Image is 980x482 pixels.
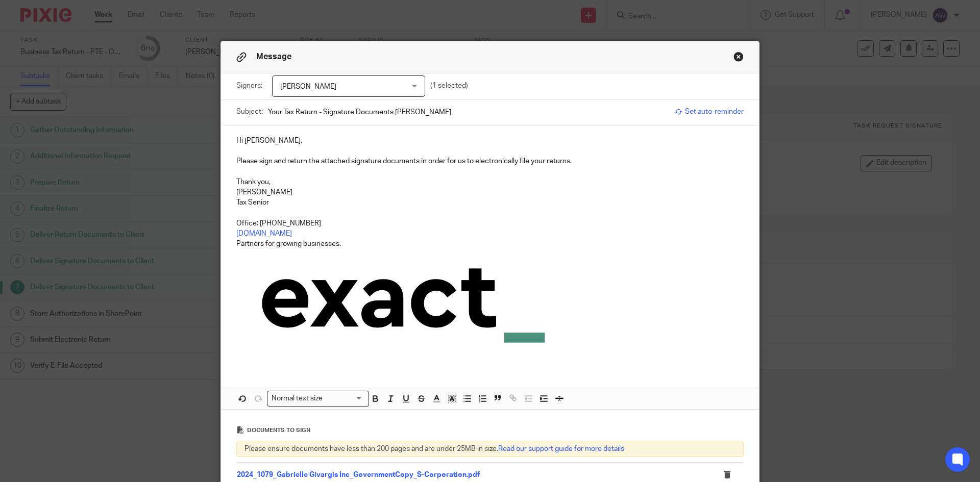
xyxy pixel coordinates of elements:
div: Please ensure documents have less than 200 pages and are under 25MB in size. [236,441,744,457]
span: Normal text size [269,393,325,404]
input: Search for option [326,393,363,404]
a: Read our support guide for more details [498,445,624,452]
img: Image [236,249,568,356]
label: Subject: [236,107,263,117]
p: (1 selected) [430,81,468,91]
a: 2024_1079_Gabrielle Givargis Inc_GovernmentCopy_S-Corporation.pdf [237,471,480,478]
span: Documents to sign [247,427,310,433]
div: Search for option [267,391,369,407]
label: Signers: [236,81,267,91]
p: Tax Senior [236,197,744,208]
span: [PERSON_NAME] [280,83,336,90]
p: Please sign and return the attached signature documents in order for us to electronically file yo... [236,156,744,166]
p: Thank you, [236,177,744,187]
p: Partners for growing businesses. [236,239,744,249]
p: Office: [PHONE_NUMBER] [236,218,744,229]
a: [DOMAIN_NAME] [236,230,292,237]
p: [PERSON_NAME] [236,187,744,197]
span: Set auto-reminder [675,107,744,117]
p: Hi [PERSON_NAME], [236,136,744,146]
